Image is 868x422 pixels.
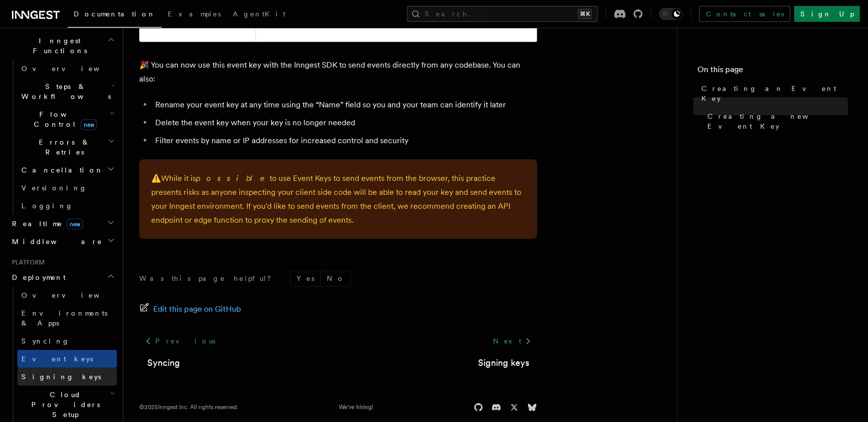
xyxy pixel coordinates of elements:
span: Steps & Workflows [17,82,111,101]
kbd: ⌘K [578,9,592,19]
span: Event keys [21,355,93,363]
div: Inngest Functions [8,60,117,215]
span: new [81,119,97,130]
a: Creating an Event Key [697,80,848,107]
span: AgentKit [233,10,286,18]
a: Versioning [17,179,117,197]
a: Previous [139,333,221,350]
p: Was this page helpful? [139,274,278,284]
p: While it is to use Event Keys to send events from the browser, this practice presents risks as an... [151,171,525,227]
button: Cancellation [17,161,117,179]
a: Syncing [17,332,117,350]
a: We're hiring! [339,404,373,412]
span: Errors & Retries [17,137,108,157]
li: Delete the event key when your key is no longer needed [152,116,537,130]
span: Inngest Functions [8,36,107,56]
span: Deployment [8,272,66,282]
a: Signing keys [17,368,117,386]
a: Examples [162,3,227,27]
span: Logging [21,202,73,210]
span: Platform [8,258,45,266]
a: AgentKit [227,3,291,27]
a: Sign Up [794,6,860,22]
h4: On this page [697,64,848,80]
li: Filter events by name or IP addresses for increased control and security [152,134,537,148]
span: Overview [21,291,124,299]
span: Examples [168,10,221,18]
a: Contact sales [699,6,790,22]
button: Inngest Functions [8,32,117,60]
div: © 2025 Inngest Inc. All rights reserved. [139,404,238,412]
button: Flow Controlnew [17,105,117,133]
button: Yes [290,271,320,286]
span: new [67,219,83,230]
a: Syncing [147,356,180,370]
a: Overview [17,60,117,78]
a: Logging [17,197,117,215]
span: Edit this page on GitHub [153,303,241,317]
li: Rename your event key at any time using the “Name” field so you and your team can identify it later [152,98,537,112]
button: Search...⌘K [407,6,598,22]
button: Deployment [8,268,117,286]
span: Overview [21,65,124,73]
a: Creating a new Event Key [703,107,848,135]
a: Next [487,333,537,350]
span: Cancellation [17,165,103,175]
span: Documentation [74,10,156,18]
span: Middleware [8,237,102,247]
a: Signing keys [478,356,529,370]
button: No [321,271,351,286]
span: Syncing [21,337,70,345]
button: Steps & Workflows [17,78,117,105]
span: Cloud Providers Setup [17,390,110,420]
em: possible [196,173,270,183]
span: Creating an Event Key [701,84,848,103]
button: Middleware [8,233,117,251]
a: Event keys [17,350,117,368]
button: Realtimenew [8,215,117,233]
span: Creating a new Event Key [707,111,848,131]
p: 🎉 You can now use this event key with the Inngest SDK to send events directly from any codebase. ... [139,58,537,86]
span: Flow Control [17,109,109,129]
span: Realtime [8,219,83,229]
a: Environments & Apps [17,304,117,332]
span: Versioning [21,184,87,192]
a: Overview [17,286,117,304]
button: Errors & Retries [17,133,117,161]
a: Edit this page on GitHub [139,303,241,317]
span: ⚠️ [151,173,161,183]
span: Environments & Apps [21,309,107,327]
span: Signing keys [21,373,101,381]
button: Toggle dark mode [659,8,683,20]
a: Documentation [68,3,162,28]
